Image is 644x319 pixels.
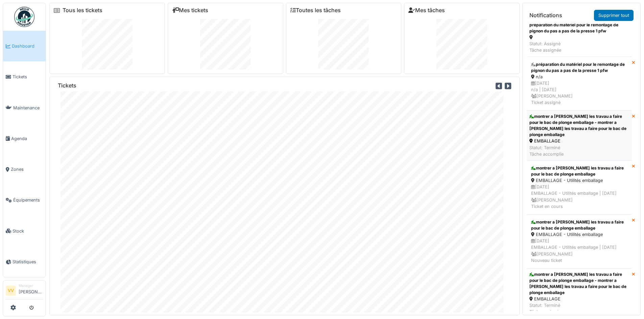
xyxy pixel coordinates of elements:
span: Maintenance [13,105,43,111]
a: Mes tâches [408,7,445,14]
h6: Tickets [58,82,76,89]
div: EMBALLAGE [529,138,629,144]
a: Agenda [3,123,46,154]
a: Supprimer tout [594,10,634,21]
span: Agenda [11,135,43,142]
span: Zones [11,166,43,172]
a: Toutes les tâches [290,7,341,14]
a: Dashboard [3,31,46,61]
a: Tickets [3,61,46,92]
a: VV Manager[PERSON_NAME] [6,283,43,299]
h6: Notifications [529,12,562,19]
div: [DATE] n/a | [DATE] [PERSON_NAME] Ticket assigné [531,80,627,106]
div: montrer a [PERSON_NAME] les travau a faire pour le bac de plonge emballage - montrer a [PERSON_NA... [529,271,629,296]
div: Statut: Terminé Tâche assignée [529,302,629,315]
div: Statut: Assigné Tâche assignée [529,41,629,53]
a: préparation du matériel pour le remontage de pignon du pas a pas de la presse 1 pfw - préparation... [527,7,632,57]
li: VV [6,286,16,296]
div: préparation du matériel pour le remontage de pignon du pas a pas de la presse 1 pfw [531,61,627,74]
span: Stock [13,228,43,234]
a: montrer a [PERSON_NAME] les travau a faire pour le bac de plonge emballage - montrer a [PERSON_NA... [527,110,632,160]
a: Équipements [3,185,46,215]
a: Maintenance [3,92,46,123]
div: Statut: Terminé Tâche accomplie [529,144,629,157]
div: [DATE] EMBALLAGE - Utilités emballage | [DATE] [PERSON_NAME] Ticket en cours [531,184,627,210]
div: montrer a [PERSON_NAME] les travau a faire pour le bac de plonge emballage - montrer a [PERSON_NA... [529,113,629,138]
div: Manager [19,283,43,288]
li: [PERSON_NAME] [19,283,43,298]
a: Mes tickets [172,7,208,14]
a: montrer a [PERSON_NAME] les travau a faire pour le bac de plonge emballage EMBALLAGE - Utilités e... [527,160,632,214]
a: Zones [3,154,46,185]
span: Équipements [13,197,43,203]
div: n/a [531,74,627,80]
a: Statistiques [3,246,46,277]
a: montrer a [PERSON_NAME] les travau a faire pour le bac de plonge emballage EMBALLAGE - Utilités e... [527,214,632,268]
span: Dashboard [12,43,43,49]
a: montrer a [PERSON_NAME] les travau a faire pour le bac de plonge emballage - montrer a [PERSON_NA... [527,268,632,318]
div: EMBALLAGE - Utilités emballage [531,177,627,184]
a: Tous les tickets [63,7,102,14]
div: montrer a [PERSON_NAME] les travau a faire pour le bac de plonge emballage [531,165,627,177]
span: Tickets [13,74,43,80]
div: EMBALLAGE [529,296,629,302]
span: Statistiques [13,259,43,265]
div: montrer a [PERSON_NAME] les travau a faire pour le bac de plonge emballage [531,219,627,231]
div: [DATE] EMBALLAGE - Utilités emballage | [DATE] [PERSON_NAME] Nouveau ticket [531,238,627,264]
div: EMBALLAGE - Utilités emballage [531,231,627,238]
img: Badge_color-CXgf-gQk.svg [14,7,34,27]
a: Stock [3,216,46,246]
a: préparation du matériel pour le remontage de pignon du pas a pas de la presse 1 pfw n/a [DATE]n/a... [527,57,632,111]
